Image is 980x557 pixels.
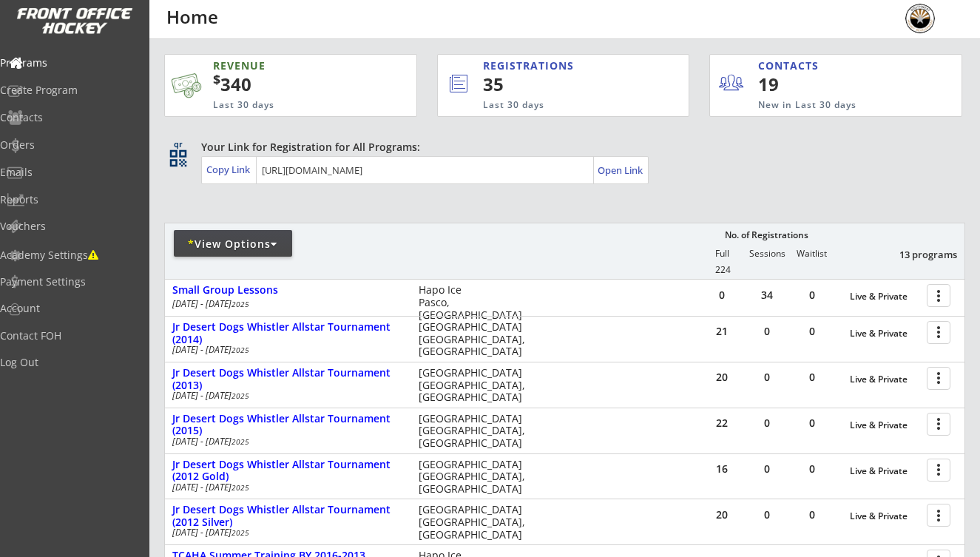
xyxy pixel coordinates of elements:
[790,510,834,520] div: 0
[745,510,789,520] div: 0
[172,345,399,354] div: [DATE] - [DATE]
[745,290,789,300] div: 34
[927,504,950,527] button: more_vert
[758,99,893,112] div: New in Last 30 days
[850,291,919,302] div: Live & Private
[232,299,249,309] em: 2025
[700,418,744,428] div: 22
[700,290,744,300] div: 0
[483,72,640,97] div: 35
[174,237,292,252] div: View Options
[927,367,950,390] button: more_vert
[790,418,834,428] div: 0
[745,418,789,428] div: 0
[172,437,399,446] div: [DATE] - [DATE]
[745,326,789,337] div: 0
[745,249,789,259] div: Sessions
[213,72,370,97] div: 340
[700,372,744,382] div: 20
[419,367,535,404] div: [GEOGRAPHIC_DATA] [GEOGRAPHIC_DATA], [GEOGRAPHIC_DATA]
[850,511,919,521] div: Live & Private
[598,164,644,177] div: Open Link
[790,372,834,382] div: 0
[201,140,919,155] div: Your Link for Registration for All Programs:
[758,58,825,73] div: CONTACTS
[213,99,351,112] div: Last 30 days
[850,420,919,431] div: Live & Private
[232,527,249,538] em: 2025
[172,284,403,297] div: Small Group Lessons
[172,321,403,346] div: Jr Desert Dogs Whistler Allstar Tournament (2014)
[419,321,535,358] div: [GEOGRAPHIC_DATA] [GEOGRAPHIC_DATA], [GEOGRAPHIC_DATA]
[850,374,919,385] div: Live & Private
[419,284,535,321] div: Hapo Ice Pasco, [GEOGRAPHIC_DATA]
[419,459,535,496] div: [GEOGRAPHIC_DATA] [GEOGRAPHIC_DATA], [GEOGRAPHIC_DATA]
[483,99,629,112] div: Last 30 days
[232,391,249,401] em: 2025
[232,482,249,493] em: 2025
[213,70,220,88] sup: $
[700,464,744,474] div: 16
[172,528,399,537] div: [DATE] - [DATE]
[172,300,399,308] div: [DATE] - [DATE]
[598,160,644,180] a: Open Link
[206,163,253,176] div: Copy Link
[700,510,744,520] div: 20
[172,391,399,400] div: [DATE] - [DATE]
[419,504,535,541] div: [GEOGRAPHIC_DATA] [GEOGRAPHIC_DATA], [GEOGRAPHIC_DATA]
[758,72,849,97] div: 19
[700,249,744,259] div: Full
[745,372,789,382] div: 0
[927,321,950,344] button: more_vert
[745,464,789,474] div: 0
[790,290,834,300] div: 0
[790,464,834,474] div: 0
[720,230,812,240] div: No. of Registrations
[167,147,189,169] button: qr_code
[172,413,403,438] div: Jr Desert Dogs Whistler Allstar Tournament (2015)
[700,265,745,275] div: 224
[700,326,744,337] div: 21
[232,436,249,447] em: 2025
[927,284,950,307] button: more_vert
[232,345,249,355] em: 2025
[880,248,957,261] div: 13 programs
[850,328,919,339] div: Live & Private
[927,459,950,482] button: more_vert
[927,413,950,436] button: more_vert
[172,483,399,492] div: [DATE] - [DATE]
[789,249,834,259] div: Waitlist
[172,367,403,392] div: Jr Desert Dogs Whistler Allstar Tournament (2013)
[169,140,186,149] div: qr
[213,58,351,73] div: REVENUE
[419,413,535,450] div: [GEOGRAPHIC_DATA] [GEOGRAPHIC_DATA], [GEOGRAPHIC_DATA]
[172,504,403,529] div: Jr Desert Dogs Whistler Allstar Tournament (2012 Silver)
[483,58,626,73] div: REGISTRATIONS
[172,459,403,484] div: Jr Desert Dogs Whistler Allstar Tournament (2012 Gold)
[850,466,919,476] div: Live & Private
[790,326,834,337] div: 0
